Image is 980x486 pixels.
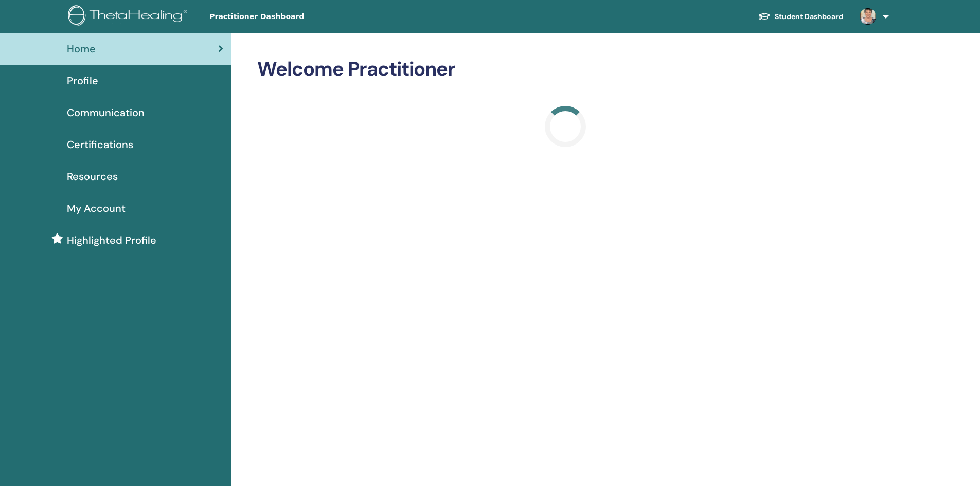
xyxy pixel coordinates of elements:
[750,7,851,26] a: Student Dashboard
[860,8,876,25] img: default.jpg
[758,12,771,21] img: graduation-cap-white.svg
[67,41,96,57] span: Home
[257,58,874,81] h2: Welcome Practitioner
[67,137,133,152] span: Certifications
[67,169,118,184] span: Resources
[67,105,145,120] span: Communication
[68,5,191,28] img: logo.png
[67,232,156,248] span: Highlighted Profile
[67,73,98,88] span: Profile
[209,11,364,22] span: Practitioner Dashboard
[67,201,126,216] span: My Account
